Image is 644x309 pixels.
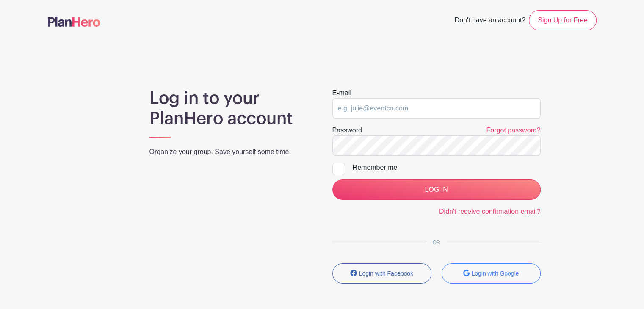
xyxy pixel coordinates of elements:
input: LOG IN [332,179,541,200]
h1: Log in to your PlanHero account [149,88,312,129]
button: Login with Facebook [332,263,431,284]
small: Login with Facebook [359,270,413,277]
label: E-mail [332,88,351,98]
span: OR [426,240,447,246]
a: Sign Up for Free [529,10,596,30]
input: e.g. julie@eventco.com [332,98,541,119]
p: Organize your group. Save yourself some time. [149,147,312,157]
a: Didn't receive confirmation email? [439,208,541,215]
label: Password [332,125,362,135]
span: Don't have an account? [454,12,525,30]
div: Remember me [353,163,541,173]
img: logo-507f7623f17ff9eddc593b1ce0a138ce2505c220e1c5a4e2b4648c50719b7d32.svg [48,17,100,27]
small: Login with Google [471,270,519,277]
a: Forgot password? [486,127,540,134]
button: Login with Google [442,263,541,284]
